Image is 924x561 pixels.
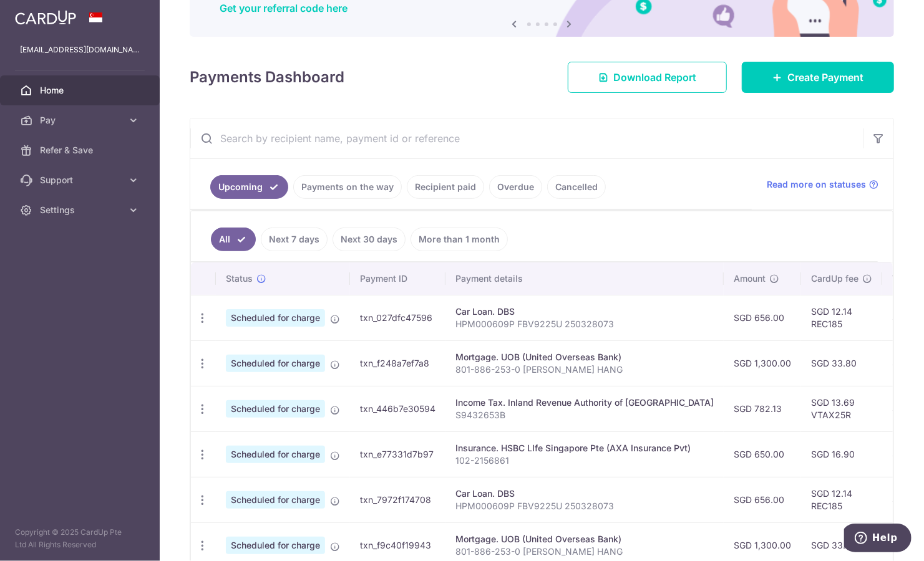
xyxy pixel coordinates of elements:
span: Support [40,174,122,186]
span: CardUp fee [811,272,858,285]
span: Create Payment [787,70,863,85]
td: txn_446b7e30594 [350,386,445,431]
span: Pay [40,114,122,127]
td: SGD 16.90 [801,431,882,477]
a: Recipient paid [407,175,484,199]
th: Payment ID [350,262,445,295]
a: Next 7 days [261,228,328,251]
td: SGD 12.14 REC185 [801,477,882,522]
td: SGD 33.80 [801,340,882,386]
p: 801-886-253-0 [PERSON_NAME] HANG [455,545,714,558]
input: Search by recipient name, payment id or reference [190,118,863,158]
p: [EMAIL_ADDRESS][DOMAIN_NAME] [20,44,140,56]
a: Create Payment [742,62,894,93]
td: SGD 13.69 VTAX25R [801,386,882,431]
div: Mortgage. UOB (United Overseas Bank) [455,533,714,545]
h4: Payments Dashboard [190,66,344,89]
td: SGD 656.00 [724,477,801,522]
iframe: Opens a widget where you can find more information [844,524,912,555]
td: txn_7972f174708 [350,477,445,522]
span: Amount [734,272,766,285]
span: Settings [40,204,122,216]
td: txn_f248a7ef7a8 [350,340,445,386]
span: Scheduled for charge [226,537,325,554]
span: Scheduled for charge [226,309,325,327]
a: More than 1 month [411,228,508,251]
a: Download Report [568,62,727,93]
span: Scheduled for charge [226,446,325,463]
span: Read more on statuses [767,178,866,191]
a: Payments on the way [293,175,402,199]
div: Mortgage. UOB (United Overseas Bank) [455,351,714,363]
td: SGD 782.13 [724,386,801,431]
span: Home [40,84,122,97]
td: txn_027dfc47596 [350,295,445,340]
a: Get your referral code here [220,2,348,14]
div: Car Loan. DBS [455,305,714,318]
p: HPM000609P FBV9225U 250328073 [455,318,714,330]
img: CardUp [15,10,76,25]
div: Income Tax. Inland Revenue Authority of [GEOGRAPHIC_DATA] [455,396,714,409]
th: Payment details [445,262,724,295]
span: Status [226,272,253,285]
a: Next 30 days [333,228,406,251]
p: 102-2156861 [455,454,714,467]
td: SGD 650.00 [724,431,801,477]
td: txn_e77331d7b97 [350,431,445,477]
td: SGD 12.14 REC185 [801,295,882,340]
td: SGD 1,300.00 [724,340,801,386]
a: Read more on statuses [767,178,878,191]
td: SGD 656.00 [724,295,801,340]
a: Cancelled [547,175,606,199]
p: 801-886-253-0 [PERSON_NAME] HANG [455,363,714,376]
p: HPM000609P FBV9225U 250328073 [455,500,714,512]
div: Insurance. HSBC LIfe Singapore Pte (AXA Insurance Pvt) [455,442,714,454]
span: Scheduled for charge [226,491,325,509]
span: Scheduled for charge [226,400,325,418]
a: All [211,228,256,251]
a: Upcoming [210,175,288,199]
div: Car Loan. DBS [455,487,714,500]
span: Download Report [613,70,696,85]
span: Scheduled for charge [226,355,325,372]
span: Refer & Save [40,144,122,156]
p: S9432653B [455,409,714,421]
a: Overdue [489,175,542,199]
